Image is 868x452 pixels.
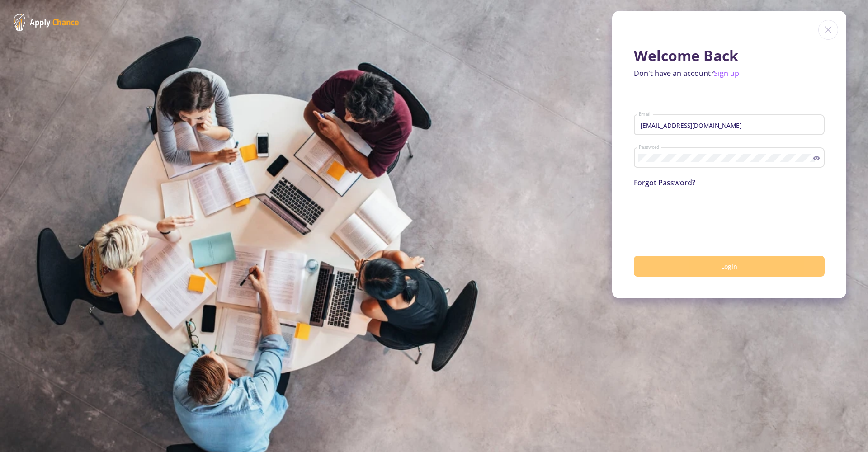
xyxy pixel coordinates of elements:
img: ApplyChance Logo [14,14,79,31]
span: Login [721,262,737,271]
button: Login [634,256,825,277]
a: Sign up [714,68,739,78]
p: Don't have an account? [634,68,825,79]
h1: Welcome Back [634,47,825,64]
a: Forgot Password? [634,178,695,188]
img: close icon [818,20,838,40]
iframe: reCAPTCHA [634,199,771,234]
